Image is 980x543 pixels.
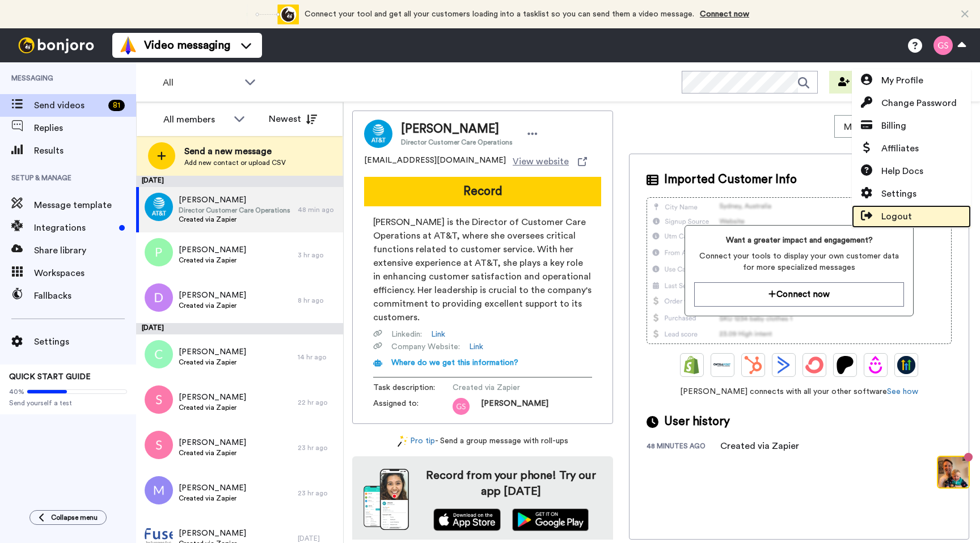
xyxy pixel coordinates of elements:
[145,238,173,266] img: p.png
[881,74,923,87] span: My Profile
[179,244,246,256] span: [PERSON_NAME]
[145,476,173,504] img: m.png
[744,356,762,374] img: Hubspot
[179,301,246,310] span: Created via Zapier
[852,92,971,114] a: Change Password
[34,99,104,112] span: Send videos
[34,144,136,158] span: Results
[836,356,854,374] img: Patreon
[453,382,560,393] span: Created via Zapier
[852,205,971,228] a: Logout
[119,36,137,54] img: vm-color.svg
[145,340,173,368] img: c.png
[144,37,230,53] span: Video messaging
[401,138,513,147] span: Director Customer Care Operations
[179,290,246,301] span: [PERSON_NAME]
[391,341,460,353] span: Company Website :
[420,468,602,499] h4: Record from your phone! Try our app [DATE]
[179,528,246,539] span: [PERSON_NAME]
[9,373,91,381] span: QUICK START GUIDE
[179,437,246,448] span: [PERSON_NAME]
[34,266,136,280] span: Workspaces
[51,513,98,522] span: Collapse menu
[881,119,906,133] span: Billing
[373,215,592,324] span: [PERSON_NAME] is the Director of Customer Care Operations at AT&T, where she oversees critical fu...
[694,251,903,273] span: Connect your tools to display your own customer data for more specialized messages
[852,69,971,92] a: My Profile
[829,71,885,94] button: Invite
[184,158,286,167] span: Add new contact or upload CSV
[136,323,343,334] div: [DATE]
[34,335,136,349] span: Settings
[720,439,799,453] div: Created via Zapier
[713,356,732,374] img: Ontraport
[298,205,337,214] div: 48 min ago
[34,244,136,257] span: Share library
[373,398,453,415] span: Assigned to:
[179,206,290,215] span: Director Customer Care Operations
[867,356,885,374] img: Drip
[108,100,125,111] div: 81
[179,346,246,358] span: [PERSON_NAME]
[179,215,290,224] span: Created via Zapier
[398,435,435,447] a: Pro tip
[145,193,173,221] img: 9c87d878-ce11-4aa5-888b-3e3522935e10.png
[179,358,246,367] span: Created via Zapier
[34,289,136,303] span: Fallbacks
[512,508,589,531] img: playstore
[9,387,24,396] span: 40%
[364,155,506,168] span: [EMAIL_ADDRESS][DOMAIN_NAME]
[236,5,299,24] div: animation
[694,282,903,307] button: Connect now
[469,341,483,353] a: Link
[805,356,823,374] img: ConvertKit
[298,296,337,305] div: 8 hr ago
[364,177,601,206] button: Record
[401,121,513,138] span: [PERSON_NAME]
[647,386,952,397] span: [PERSON_NAME] connects with all your other software
[179,494,246,503] span: Created via Zapier
[298,251,337,260] div: 3 hr ago
[852,160,971,183] a: Help Docs
[852,137,971,160] a: Affiliates
[145,385,173,414] img: s.png
[179,403,246,412] span: Created via Zapier
[881,142,919,155] span: Affiliates
[145,431,173,459] img: s.png
[179,448,246,457] span: Created via Zapier
[14,37,99,53] img: bj-logo-header-white.svg
[298,353,337,362] div: 14 hr ago
[179,482,246,494] span: [PERSON_NAME]
[34,198,136,212] span: Message template
[298,534,337,543] div: [DATE]
[881,96,957,110] span: Change Password
[881,187,916,201] span: Settings
[887,388,918,396] a: See how
[298,489,337,498] div: 23 hr ago
[844,120,875,134] span: Move
[391,329,422,340] span: Linkedin :
[184,145,286,158] span: Send a new message
[881,164,923,178] span: Help Docs
[700,10,749,18] a: Connect now
[513,155,587,168] a: View website
[897,356,915,374] img: GoHighLevel
[453,398,470,415] img: gs.png
[179,256,246,265] span: Created via Zapier
[852,183,971,205] a: Settings
[373,382,453,393] span: Task description :
[481,398,548,415] span: [PERSON_NAME]
[513,155,569,168] span: View website
[364,120,392,148] img: Image of Beverly
[34,121,136,135] span: Replies
[775,356,793,374] img: ActiveCampaign
[1,2,32,33] img: 5087268b-a063-445d-b3f7-59d8cce3615b-1541509651.jpg
[163,113,228,126] div: All members
[305,10,694,18] span: Connect your tool and get all your customers loading into a tasklist so you can send them a video...
[260,108,326,130] button: Newest
[145,283,173,312] img: d.png
[398,435,408,447] img: magic-wand.svg
[9,398,127,408] span: Send yourself a test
